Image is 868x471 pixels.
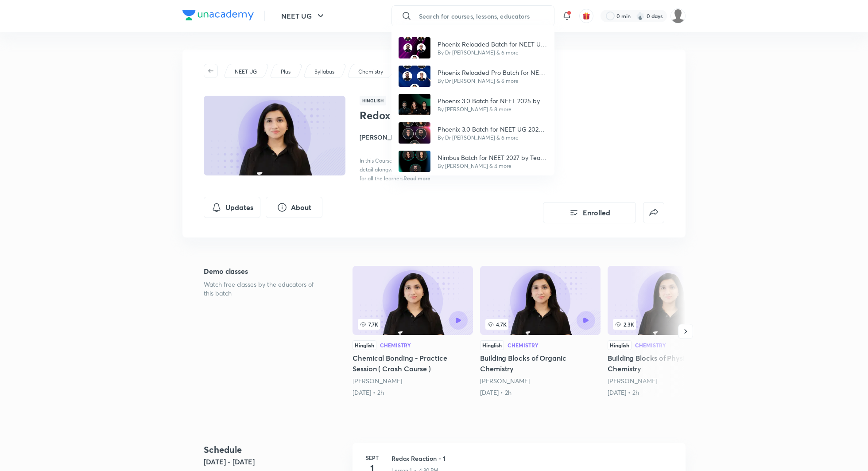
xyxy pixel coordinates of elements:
[438,77,547,85] p: By Dr [PERSON_NAME] & 6 more
[438,68,547,77] p: Phoenix Reloaded Pro Batch for NEET UG 2026 by Team Titans
[438,96,547,105] p: Phoenix 3.0 Batch for NEET 2025 by Team Titans
[391,34,554,62] a: AvatarPhoenix Reloaded Batch for NEET UG 2026 by Team TitansBy Dr [PERSON_NAME] & 6 more
[391,147,554,175] a: AvatarNimbus Batch for NEET 2027 by Team TitansBy [PERSON_NAME] & 4 more
[399,122,430,144] img: Avatar
[438,134,547,142] p: By Dr [PERSON_NAME] & 6 more
[438,39,547,49] p: Phoenix Reloaded Batch for NEET UG 2026 by Team Titans
[399,94,430,115] img: Avatar
[438,125,547,134] p: Phoenix 3.0 Batch for NEET UG 2026 by Team Titans
[399,151,430,172] img: Avatar
[399,37,430,58] img: Avatar
[438,162,547,170] p: By [PERSON_NAME] & 4 more
[391,119,554,147] a: AvatarPhoenix 3.0 Batch for NEET UG 2026 by Team TitansBy Dr [PERSON_NAME] & 6 more
[391,90,554,119] a: AvatarPhoenix 3.0 Batch for NEET 2025 by Team TitansBy [PERSON_NAME] & 8 more
[438,153,547,162] p: Nimbus Batch for NEET 2027 by Team Titans
[438,49,547,57] p: By Dr [PERSON_NAME] & 6 more
[438,105,547,113] p: By [PERSON_NAME] & 8 more
[399,66,430,87] img: Avatar
[391,62,554,90] a: AvatarPhoenix Reloaded Pro Batch for NEET UG 2026 by Team TitansBy Dr [PERSON_NAME] & 6 more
